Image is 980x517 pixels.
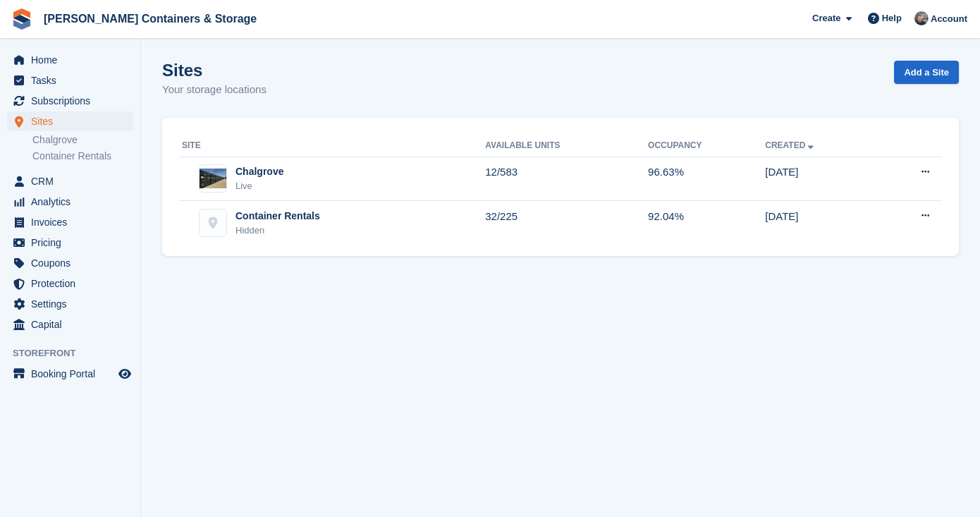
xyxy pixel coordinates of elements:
[235,164,283,179] div: Chalgrove
[31,50,116,70] span: Home
[648,201,765,245] td: 92.04%
[765,140,816,150] a: Created
[765,157,877,201] td: [DATE]
[31,253,116,273] span: Coupons
[31,274,116,293] span: Protection
[485,201,648,245] td: 32/225
[7,294,133,314] a: menu
[31,91,116,111] span: Subscriptions
[812,11,840,25] span: Create
[7,212,133,232] a: menu
[31,233,116,253] span: Pricing
[31,192,116,212] span: Analytics
[914,11,929,25] img: Adam Greenhalgh
[7,192,133,212] a: menu
[7,171,133,191] a: menu
[931,12,967,26] span: Account
[7,253,133,273] a: menu
[7,315,133,334] a: menu
[7,364,133,384] a: menu
[31,212,116,232] span: Invoices
[116,365,133,382] a: Preview store
[7,274,133,293] a: menu
[894,61,959,84] a: Add a Site
[882,11,902,25] span: Help
[162,82,267,98] p: Your storage locations
[485,135,648,157] th: Available Units
[38,7,262,30] a: [PERSON_NAME] Containers & Storage
[765,201,877,245] td: [DATE]
[31,315,116,334] span: Capital
[179,135,485,157] th: Site
[485,157,648,201] td: 12/583
[7,50,133,70] a: menu
[32,150,133,163] a: Container Rentals
[7,233,133,253] a: menu
[13,346,140,360] span: Storefront
[31,364,116,384] span: Booking Portal
[32,133,133,147] a: Chalgrove
[648,135,765,157] th: Occupancy
[31,111,116,131] span: Sites
[200,169,226,189] img: Image of Chalgrove site
[7,71,133,90] a: menu
[7,91,133,111] a: menu
[648,157,765,201] td: 96.63%
[31,171,116,191] span: CRM
[200,209,226,236] img: Container Rentals site image placeholder
[7,111,133,131] a: menu
[235,224,320,238] div: Hidden
[235,209,320,224] div: Container Rentals
[235,179,283,193] div: Live
[31,294,116,314] span: Settings
[162,61,267,80] h1: Sites
[11,8,32,30] img: stora-icon-8386f47178a22dfd0bd8f6a31ec36ba5ce8667c1dd55bd0f319d3a0aa187defe.svg
[31,71,116,90] span: Tasks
